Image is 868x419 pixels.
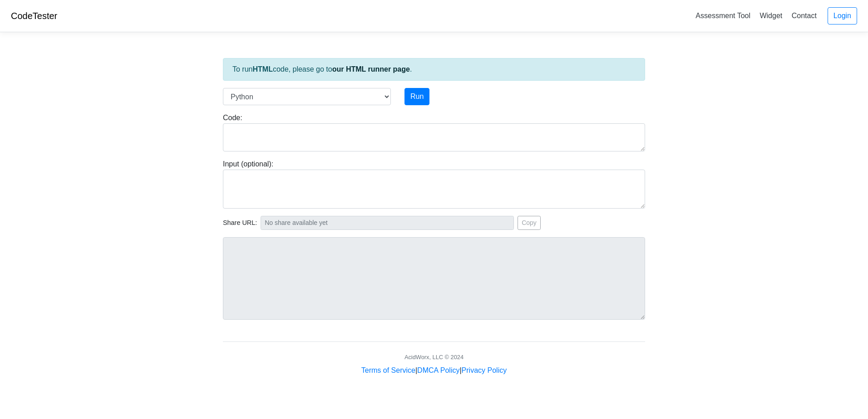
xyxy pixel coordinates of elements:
div: Input (optional): [216,159,652,209]
div: Code: [216,112,652,151]
button: Copy [518,216,541,230]
a: Login [828,7,857,24]
a: DMCA Policy [417,366,459,374]
div: AcidWorx, LLC © 2024 [404,353,464,361]
span: Share URL: [223,218,257,228]
a: Terms of Service [361,366,415,374]
div: To run code, please go to . [223,58,645,81]
a: CodeTester [11,11,57,21]
a: our HTML runner page [332,65,410,73]
input: No share available yet [261,216,514,230]
button: Run [404,88,429,105]
a: Widget [756,8,786,23]
a: Contact [788,8,820,23]
a: Assessment Tool [692,8,754,23]
a: Privacy Policy [462,366,507,374]
div: | | [361,365,507,376]
strong: HTML [252,65,272,73]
